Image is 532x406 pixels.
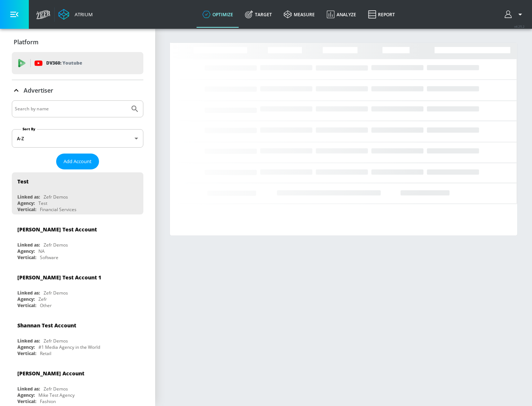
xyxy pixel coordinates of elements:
[239,1,278,28] a: Target
[17,194,40,200] div: Linked as:
[17,370,84,377] div: [PERSON_NAME] Account
[17,248,35,254] div: Agency:
[12,268,143,310] div: [PERSON_NAME] Test Account 1Linked as:Zefr DemosAgency:ZefrVertical:Other
[12,32,143,52] div: Platform
[14,38,38,46] p: Platform
[17,398,36,405] div: Vertical:
[17,322,76,329] div: Shannan Test Account
[44,194,68,200] div: Zefr Demos
[17,206,36,213] div: Vertical:
[40,350,51,357] div: Retail
[514,24,525,28] span: v 4.25.2
[40,398,56,405] div: Fashion
[17,296,35,302] div: Agency:
[38,392,75,398] div: Mike Test Agency
[197,1,239,28] a: optimize
[58,9,93,20] a: Atrium
[12,80,143,101] div: Advertiser
[17,274,101,281] div: [PERSON_NAME] Test Account 1
[12,220,143,262] div: [PERSON_NAME] Test AccountLinked as:Zefr DemosAgency:NAVertical:Software
[278,1,321,28] a: measure
[12,129,143,148] div: A-Z
[44,386,68,392] div: Zefr Demos
[362,1,401,28] a: Report
[12,52,143,74] div: DV360: Youtube
[17,254,36,261] div: Vertical:
[72,11,93,18] div: Atrium
[17,178,28,185] div: Test
[21,127,37,131] label: Sort By
[17,290,40,296] div: Linked as:
[38,344,100,350] div: #1 Media Agency in the World
[12,316,143,358] div: Shannan Test AccountLinked as:Zefr DemosAgency:#1 Media Agency in the WorldVertical:Retail
[17,344,35,350] div: Agency:
[40,302,52,309] div: Other
[17,350,36,357] div: Vertical:
[321,1,362,28] a: Analyze
[62,59,82,67] p: Youtube
[17,242,40,248] div: Linked as:
[12,172,143,214] div: TestLinked as:Zefr DemosAgency:TestVertical:Financial Services
[56,154,99,169] button: Add Account
[46,59,82,67] p: DV360:
[38,296,47,302] div: Zefr
[38,200,47,206] div: Test
[17,302,36,309] div: Vertical:
[15,104,127,114] input: Search by name
[44,290,68,296] div: Zefr Demos
[44,338,68,344] div: Zefr Demos
[64,157,92,166] span: Add Account
[24,86,53,94] p: Advertiser
[40,254,58,261] div: Software
[17,226,97,233] div: [PERSON_NAME] Test Account
[44,242,68,248] div: Zefr Demos
[17,392,35,398] div: Agency:
[40,206,76,213] div: Financial Services
[17,386,40,392] div: Linked as:
[17,338,40,344] div: Linked as:
[17,200,35,206] div: Agency:
[38,248,45,254] div: NA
